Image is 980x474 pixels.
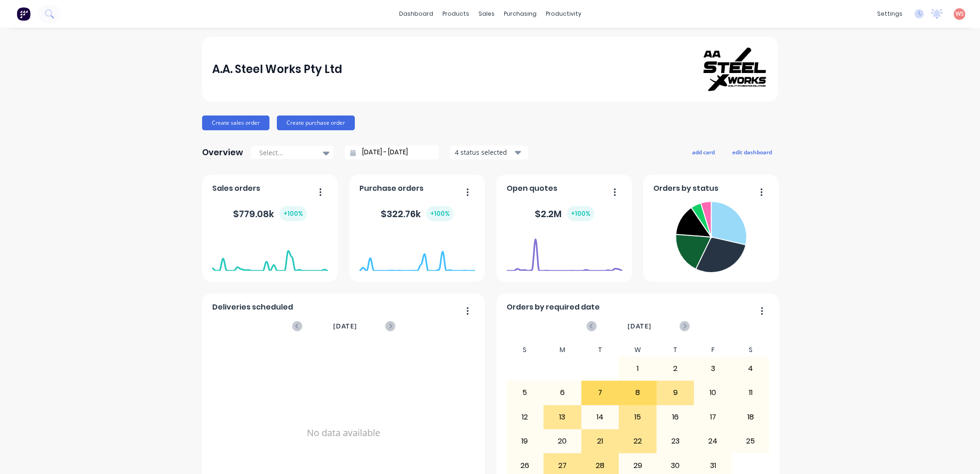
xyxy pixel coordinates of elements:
[381,206,454,221] div: $ 322.76k
[499,7,541,21] div: purchasing
[233,206,307,221] div: $ 779.08k
[694,430,731,453] div: 24
[474,7,499,21] div: sales
[394,7,438,21] a: dashboard
[619,430,656,453] div: 22
[872,7,907,21] div: settings
[438,7,474,21] div: products
[507,406,544,429] div: 12
[732,430,769,453] div: 25
[455,147,513,157] div: 4 status selected
[544,406,581,429] div: 13
[202,115,269,130] button: Create sales order
[450,146,528,159] button: 4 status selected
[212,60,342,79] div: A.A. Steel Works Pty Ltd
[732,406,769,429] div: 18
[426,206,454,221] div: + 100 %
[653,183,718,194] span: Orders by status
[694,381,731,404] div: 10
[732,381,769,404] div: 11
[657,430,694,453] div: 23
[202,143,243,162] div: Overview
[277,115,355,130] button: Create purchase order
[544,343,581,357] div: M
[544,381,581,404] div: 6
[17,7,30,21] img: Factory
[581,343,619,357] div: T
[582,381,619,404] div: 7
[694,357,731,380] div: 3
[541,7,586,21] div: productivity
[703,48,768,91] img: A.A. Steel Works Pty Ltd
[732,357,769,380] div: 4
[657,357,694,380] div: 2
[507,381,544,404] div: 5
[507,430,544,453] div: 19
[567,206,594,221] div: + 100 %
[544,430,581,453] div: 20
[582,406,619,429] div: 14
[280,206,307,221] div: + 100 %
[657,343,694,357] div: T
[619,357,656,380] div: 1
[212,183,260,194] span: Sales orders
[359,183,424,194] span: Purchase orders
[657,406,694,429] div: 16
[732,343,770,357] div: S
[506,343,544,357] div: S
[333,321,357,331] span: [DATE]
[956,10,964,18] span: WS
[694,343,732,357] div: F
[619,381,656,404] div: 8
[686,146,721,158] button: add card
[582,430,619,453] div: 21
[535,206,594,221] div: $ 2.2M
[694,406,731,429] div: 17
[627,321,651,331] span: [DATE]
[726,146,778,158] button: edit dashboard
[657,381,694,404] div: 9
[619,406,656,429] div: 15
[619,343,657,357] div: W
[507,183,557,194] span: Open quotes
